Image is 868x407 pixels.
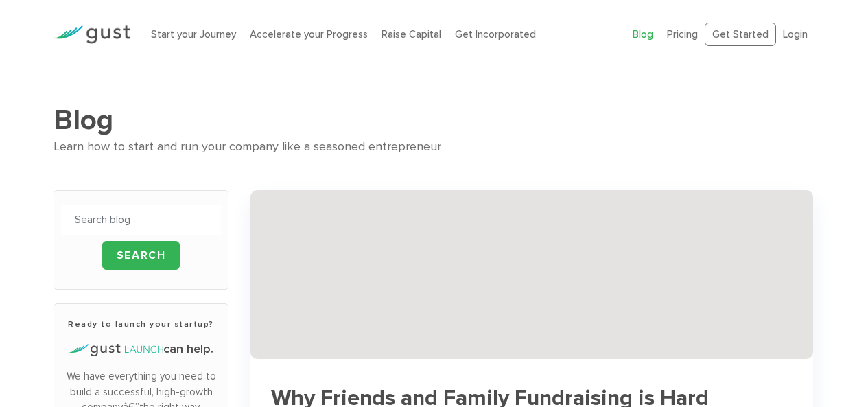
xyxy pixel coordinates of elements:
[633,28,653,40] a: Blog
[455,28,536,40] a: Get Incorporated
[783,28,808,40] a: Login
[61,205,221,235] input: Search blog
[54,137,814,157] div: Learn how to start and run your company like a seasoned entrepreneur
[61,318,221,330] h3: Ready to launch your startup?
[151,28,236,40] a: Start your Journey
[102,241,180,270] input: Search
[250,28,368,40] a: Accelerate your Progress
[382,28,441,40] a: Raise Capital
[705,23,776,47] a: Get Started
[61,340,221,358] h4: can help.
[667,28,698,40] a: Pricing
[54,103,814,137] h1: Blog
[54,25,130,44] img: Gust Logo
